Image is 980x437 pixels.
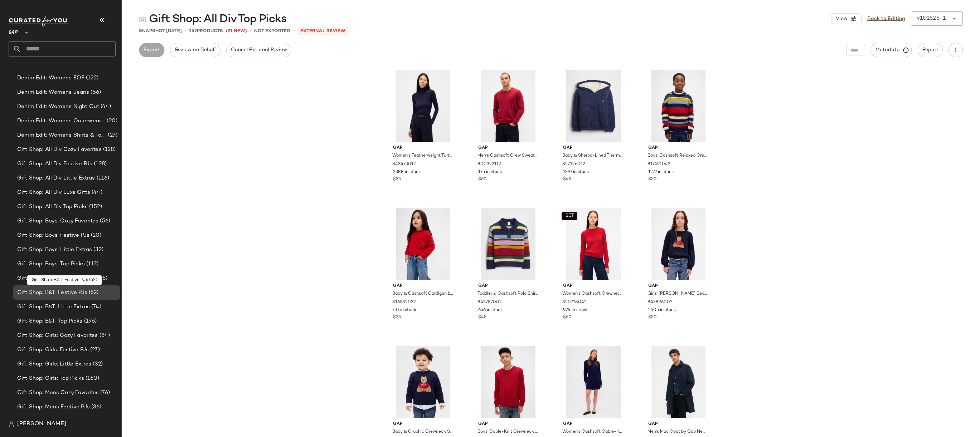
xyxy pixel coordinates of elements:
[648,283,709,289] span: Gap
[105,117,117,125] span: (20)
[84,74,98,82] span: (122)
[17,246,92,254] span: Gift Shop: Boys: Little Extras
[293,27,295,35] span: •
[90,188,102,197] span: (44)
[648,307,676,314] span: 2405 in stock
[478,145,539,151] span: Gap
[17,374,84,383] span: Gift Shop: Girls: Top Picks
[477,429,538,435] span: Boys' Cable-Knit Crewneck Sweater by Gap Sled Size S (6/7)
[393,307,416,314] span: 40 in stock
[648,421,709,427] span: Gap
[393,169,421,176] span: 2388 in stock
[472,208,544,280] img: cn60768749.jpg
[89,231,102,240] span: (20)
[867,15,905,23] a: Back to Editing
[91,360,103,368] span: (32)
[392,429,453,435] span: Baby & Graphic Crewneck Sweater by Gap Navy Uniform Size 6-12 M
[922,47,938,53] span: Report
[17,346,89,354] span: Gift Shop: Girls: Festive PJs
[96,274,107,283] span: (76)
[226,43,291,57] button: Cancel External Review
[87,289,99,297] span: (52)
[90,403,102,411] span: (36)
[89,88,101,97] span: (56)
[477,153,538,159] span: Men's Cashsoft Crew Sweater by Gap Sled Size L
[835,16,847,22] span: View
[563,283,624,289] span: Gap
[17,403,90,411] span: Gift Shop: Mens Festive PJs
[84,374,100,383] span: (160)
[565,213,574,218] span: SET
[647,291,708,297] span: Girls' [PERSON_NAME] Bear Logo Sweater by Gap Navy Uniform Size S (6/7)
[642,70,714,142] img: cn60671272.jpg
[139,12,286,26] div: Gift Shop: All Div Top Picks
[917,14,946,23] div: v101525-1
[562,429,623,435] span: Women's Cashsoft Cable-Knit Mini Sweater Dress by Gap Dark Navy Blue Tall Size S
[478,314,486,321] span: $45
[392,299,416,306] span: 816582032
[563,176,571,183] span: $45
[387,70,459,142] img: cn60514550.jpg
[642,208,714,280] img: cn60768615.jpg
[170,43,220,57] button: Review on Behalf
[478,176,487,183] span: $60
[17,103,99,111] span: Denim Edit: Womens Night Out
[472,346,544,418] img: cn60699157.jpg
[254,28,290,35] span: Not Exported
[174,47,216,53] span: Review on Behalf
[918,43,943,57] button: Report
[647,153,708,159] span: Boys' Cashsoft Relaxed Crewneck Sweater by Gap Multi Stripe Size S (6/7)
[99,389,110,397] span: (76)
[562,212,577,220] button: SET
[226,28,247,35] span: (21 New)
[17,203,88,211] span: Gift Shop: All Div Top Picks
[17,188,90,197] span: Gift Shop: All Div Luxe Gifts
[83,317,97,325] span: (196)
[648,145,709,151] span: Gap
[477,299,502,306] span: 843787002
[17,303,90,311] span: Gift Shop: B&T: Little Extras
[563,421,624,427] span: Gap
[557,346,629,418] img: cn60139963.jpg
[17,274,96,283] span: Gift Shop: B&T: Cozy Favorites
[647,299,673,306] span: 843896002
[189,29,197,34] span: 152
[17,146,102,154] span: Gift Shop: All Div Cozy Favorites
[472,70,544,142] img: cn60390973.jpg
[17,360,91,368] span: Gift Shop: Girls: Little Extras
[9,16,69,26] img: cfy_white_logo.C9jOOHJF.svg
[17,160,92,168] span: Gift Shop: All Div Festive PJs
[387,346,459,418] img: cn60376316.jpg
[393,145,453,151] span: Gap
[563,314,572,321] span: $60
[648,314,657,321] span: $50
[189,28,223,35] div: Products
[17,74,84,82] span: Denim Edit: Womens EOF
[647,161,670,168] span: 817491042
[562,291,623,297] span: Women's Cashsoft Crewneck Sweater by Gap Modern Red Tall Size XL
[642,346,714,418] img: cn59737393.jpg
[647,429,708,435] span: Men's Mac Coat by Gap New Classic Navy Size M
[17,289,87,297] span: Gift Shop: B&T: Festive PJs
[17,88,89,97] span: Denim Edit: Womens Jeans
[392,153,453,159] span: Women's Featherweight Turtleneck by Gap Navy Blue Size S
[387,208,459,280] img: cn60617205.jpg
[562,153,623,159] span: Baby & Sherpa-Lined Thermal Zip Hoodie by Gap New Navy Size 6-12 M
[648,176,657,183] span: $50
[102,146,116,154] span: (128)
[98,217,110,225] span: (56)
[478,307,503,314] span: 656 in stock
[185,27,186,35] span: •
[17,231,89,240] span: Gift Shop: Boys: Festive PJs
[17,389,99,397] span: Gift Shop: Mens Cozy Favorites
[231,47,287,53] span: Cancel External Review
[648,169,674,176] span: 1277 in stock
[139,28,182,35] span: Snapshot [DATE]
[557,208,629,280] img: cn60441620.jpg
[563,145,624,151] span: Gap
[92,160,107,168] span: (128)
[9,421,14,427] img: svg%3e
[95,174,110,182] span: (116)
[563,169,589,176] span: 1397 in stock
[557,70,629,142] img: cn59908544.jpg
